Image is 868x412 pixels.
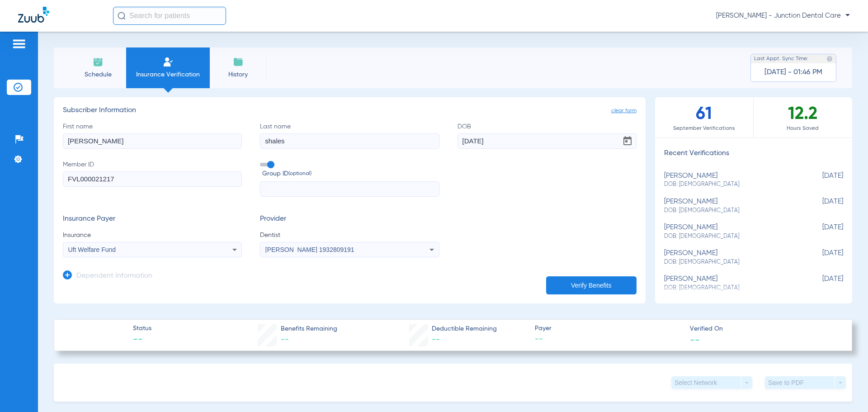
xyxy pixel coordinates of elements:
span: Payer [535,324,682,333]
div: [PERSON_NAME] [664,223,798,240]
label: Last name [260,122,439,149]
h3: Subscriber Information [63,106,637,115]
span: [DATE] [798,275,843,292]
span: [PERSON_NAME] 1932809191 [265,246,354,253]
span: Deductible Remaining [432,324,497,334]
button: Open calendar [618,132,637,150]
div: [PERSON_NAME] [664,249,798,266]
h3: Insurance Payer [63,215,242,224]
span: Verified On [690,324,837,334]
span: Benefits Remaining [281,324,337,334]
input: Last name [260,133,439,149]
span: [DATE] [798,198,843,214]
div: 12.2 [754,97,852,137]
input: DOBOpen calendar [458,133,637,149]
span: -- [690,335,700,344]
img: last sync help info [826,56,833,62]
span: Schedule [76,70,119,79]
span: [PERSON_NAME] - Junction Dental Care [716,11,850,20]
span: -- [281,336,289,344]
div: [PERSON_NAME] [664,275,798,292]
span: Insurance Verification [133,70,203,79]
input: First name [63,133,242,149]
label: DOB [458,122,637,149]
label: Member ID [63,160,242,197]
span: Status [133,324,151,333]
span: -- [133,334,151,346]
input: Member ID [63,171,242,187]
div: [PERSON_NAME] [664,172,798,189]
span: DOB: [DEMOGRAPHIC_DATA] [664,284,798,292]
span: DOB: [DEMOGRAPHIC_DATA] [664,232,798,241]
div: 61 [655,97,754,137]
span: -- [535,334,682,345]
span: [DATE] [798,223,843,240]
input: Search for patients [113,7,226,25]
span: clear form [611,106,637,115]
img: Schedule [93,57,104,67]
span: DOB: [DEMOGRAPHIC_DATA] [664,258,798,266]
div: [PERSON_NAME] [664,198,798,214]
span: Dentist [260,231,439,240]
button: Verify Benefits [546,276,637,294]
span: [DATE] [798,172,843,189]
span: Uft Welfare Fund [68,246,116,253]
span: Group ID [262,169,439,179]
img: hamburger-icon [12,38,26,49]
span: Hours Saved [754,124,852,133]
img: Search Icon [118,12,126,20]
h3: Dependent Information [76,272,152,281]
span: -- [432,336,440,344]
span: [DATE] - 01:46 PM [764,68,822,77]
img: Manual Insurance Verification [163,57,174,67]
span: DOB: [DEMOGRAPHIC_DATA] [664,180,798,189]
span: September Verifications [655,124,753,133]
img: History [233,57,244,67]
span: DOB: [DEMOGRAPHIC_DATA] [664,207,798,215]
span: Insurance [63,231,242,240]
span: Last Appt. Sync Time: [754,54,808,63]
span: History [217,70,259,79]
span: [DATE] [798,249,843,266]
h3: Provider [260,215,439,224]
label: First name [63,122,242,149]
img: Zuub Logo [18,7,49,23]
h3: Recent Verifications [655,149,852,158]
small: (optional) [288,169,311,179]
